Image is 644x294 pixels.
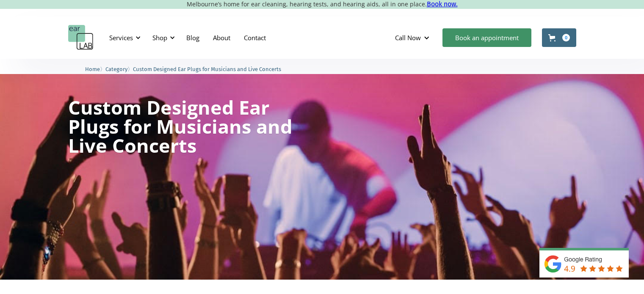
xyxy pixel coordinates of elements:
div: Services [109,33,133,42]
div: Call Now [395,33,421,42]
a: Category [105,65,127,73]
span: Home [85,66,100,72]
span: Category [105,66,127,72]
a: Blog [180,25,206,50]
li: 〉 [85,65,105,74]
li: 〉 [105,65,133,74]
h1: Custom Designed Ear Plugs for Musicians and Live Concerts [68,98,293,155]
div: Services [104,25,143,50]
a: Custom Designed Ear Plugs for Musicians and Live Concerts [133,65,281,73]
div: Shop [152,33,167,42]
a: Contact [237,25,273,50]
div: Shop [147,25,177,50]
a: Book an appointment [442,28,531,47]
a: Home [85,65,100,73]
a: home [68,25,94,50]
span: Custom Designed Ear Plugs for Musicians and Live Concerts [133,66,281,72]
a: About [206,25,237,50]
div: Call Now [388,25,438,50]
a: Open cart [542,28,576,47]
div: 0 [562,34,570,41]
